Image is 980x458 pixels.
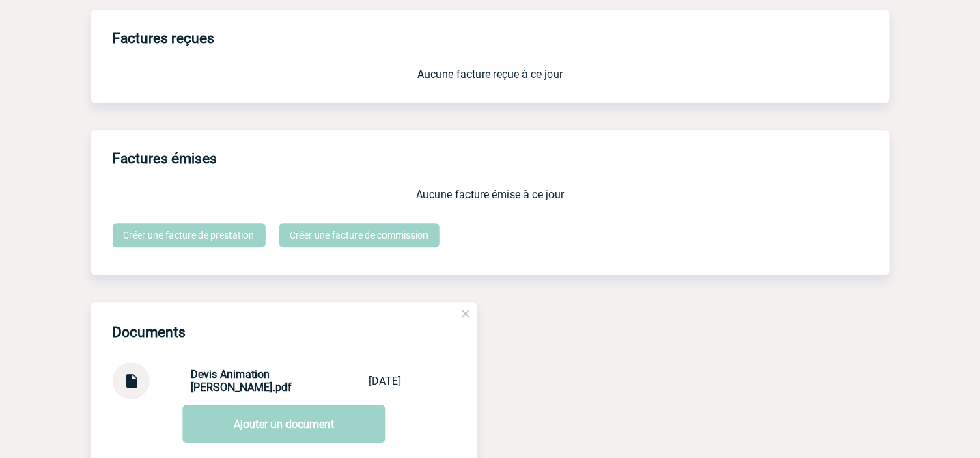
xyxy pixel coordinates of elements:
[113,68,868,81] p: Aucune facture reçue à ce jour
[182,405,385,443] a: Ajouter un document
[460,308,472,320] img: close.png
[279,223,440,247] a: Créer une facture de commission
[113,21,890,57] h3: Factures reçues
[113,324,186,340] h4: Documents
[369,375,402,388] div: [DATE]
[113,223,266,247] a: Créer une facture de prestation
[113,188,868,201] p: Aucune facture émise à ce jour
[191,368,292,394] strong: Devis Animation [PERSON_NAME].pdf
[113,141,890,177] h3: Factures émises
